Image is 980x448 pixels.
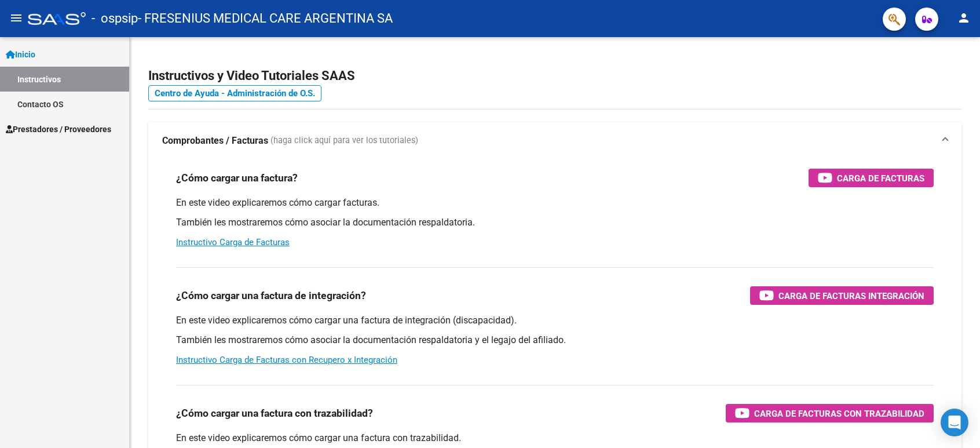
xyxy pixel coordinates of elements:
[176,405,373,421] h3: ¿Cómo cargar una factura con trazabilidad?
[162,134,268,147] strong: Comprobantes / Facturas
[176,314,934,327] p: En este video explicaremos cómo cargar una factura de integración (discapacidad).
[176,216,934,229] p: También les mostraremos cómo asociar la documentación respaldatoria.
[176,432,934,445] p: En este video explicaremos cómo cargar una factura con trazabilidad.
[138,6,393,31] span: - FRESENIUS MEDICAL CARE ARGENTINA SA
[176,287,366,304] h3: ¿Cómo cargar una factura de integración?
[837,171,924,185] span: Carga de Facturas
[92,6,138,31] span: - ospsip
[176,237,290,247] a: Instructivo Carga de Facturas
[778,289,924,303] span: Carga de Facturas Integración
[809,169,934,187] button: Carga de Facturas
[148,122,961,159] mat-expansion-panel-header: Comprobantes / Facturas (haga click aquí para ver los tutoriales)
[754,406,924,421] span: Carga de Facturas con Trazabilidad
[941,409,968,436] div: Open Intercom Messenger
[148,85,321,101] a: Centro de Ayuda - Administración de O.S.
[176,355,397,365] a: Instructivo Carga de Facturas con Recupero x Integración
[176,170,298,186] h3: ¿Cómo cargar una factura?
[6,123,111,136] span: Prestadores / Proveedores
[176,196,934,209] p: En este video explicaremos cómo cargar facturas.
[270,134,418,147] span: (haga click aquí para ver los tutoriales)
[750,286,934,305] button: Carga de Facturas Integración
[148,65,961,87] h2: Instructivos y Video Tutoriales SAAS
[726,404,934,422] button: Carga de Facturas con Trazabilidad
[957,11,971,25] mat-icon: person
[9,11,23,25] mat-icon: menu
[176,334,934,347] p: También les mostraremos cómo asociar la documentación respaldatoria y el legajo del afiliado.
[6,48,35,61] span: Inicio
